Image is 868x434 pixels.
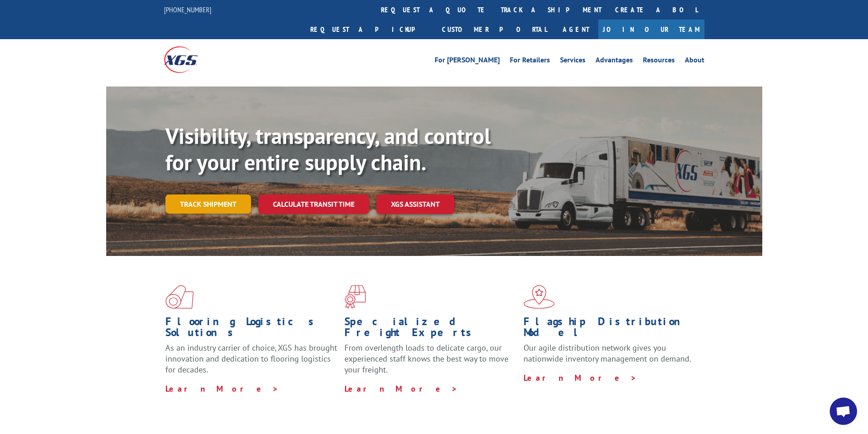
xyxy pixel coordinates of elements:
[524,285,555,309] img: xgs-icon-flagship-distribution-model-red
[524,316,696,342] h1: Flagship Distribution Model
[376,194,454,214] a: XGS ASSISTANT
[344,316,517,342] h1: Specialized Freight Experts
[596,56,633,66] a: Advantages
[554,20,598,39] a: Agent
[165,342,337,375] span: As an industry carrier of choice, XGS has brought innovation and dedication to flooring logistics...
[435,20,554,39] a: Customer Portal
[524,342,691,364] span: Our agile distribution network gives you nationwide inventory management on demand.
[258,194,369,214] a: Calculate transit time
[643,56,675,66] a: Resources
[560,56,586,66] a: Services
[165,383,279,394] a: Learn More >
[165,194,251,214] a: Track shipment
[165,316,338,342] h1: Flooring Logistics Solutions
[830,398,857,425] div: Open chat
[344,383,458,394] a: Learn More >
[524,373,637,383] a: Learn More >
[598,20,704,39] a: Join Our Team
[165,285,194,309] img: xgs-icon-total-supply-chain-intelligence-red
[685,56,704,66] a: About
[164,5,211,14] a: [PHONE_NUMBER]
[303,20,435,39] a: Request a pickup
[344,285,366,309] img: xgs-icon-focused-on-flooring-red
[165,122,491,176] b: Visibility, transparency, and control for your entire supply chain.
[510,56,550,66] a: For Retailers
[344,342,517,383] p: From overlength loads to delicate cargo, our experienced staff knows the best way to move your fr...
[435,56,500,66] a: For [PERSON_NAME]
